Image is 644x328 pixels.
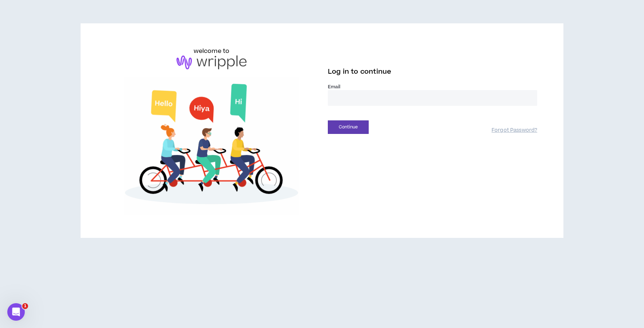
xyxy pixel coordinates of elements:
span: Log in to continue [328,67,391,76]
iframe: Intercom live chat [7,303,25,321]
label: Email [328,84,537,90]
img: Welcome to Wripple [107,77,316,215]
img: logo-brand.png [176,55,247,69]
a: Forgot Password? [492,127,537,134]
button: Continue [328,120,369,134]
h6: welcome to [194,47,230,55]
span: 1 [22,303,28,309]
